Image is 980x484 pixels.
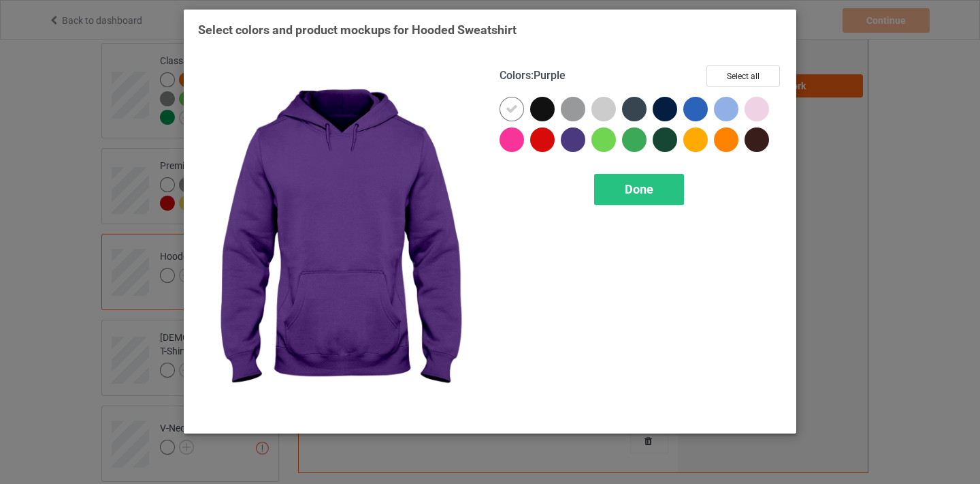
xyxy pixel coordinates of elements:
span: Select colors and product mockups for Hooded Sweatshirt [198,22,517,37]
button: Select all [706,65,780,87]
span: Done [625,182,653,196]
h4: : [500,69,566,83]
span: Colors [500,69,531,82]
span: Purple [534,69,566,82]
img: regular.jpg [198,65,480,419]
